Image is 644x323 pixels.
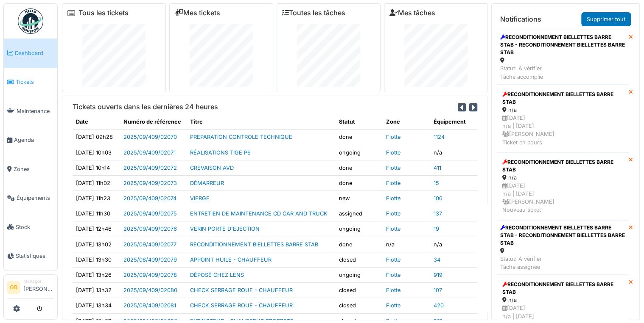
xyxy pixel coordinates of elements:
[7,281,20,294] li: GB
[190,257,271,263] a: APPOINT HUILE - CHAUFFEUR
[430,237,477,252] td: n/a
[335,298,383,313] td: closed
[502,281,623,296] div: RECONDITIONNEMENT BIELLETTES BARRE STAB
[4,39,57,68] a: Dashboard
[433,287,442,293] a: 107
[4,213,57,242] a: Stock
[4,242,57,271] a: Statistiques
[15,49,54,57] span: Dashboard
[190,165,233,171] a: CREVAISON AVD
[23,278,54,296] li: [PERSON_NAME]
[7,278,54,298] a: GB Manager[PERSON_NAME]
[500,33,625,56] div: RECONDITIONNEMENT BIELLETTES BARRE STAB - RECONDITIONNEMENT BIELLETTES BARRE STAB
[123,302,176,309] a: 2025/09/409/02081
[123,257,177,263] a: 2025/08/409/02079
[386,210,400,217] a: Flotte
[433,257,440,263] a: 34
[502,296,623,304] div: n/a
[502,174,623,182] div: n/a
[433,210,442,217] a: 137
[502,106,623,114] div: n/a
[123,180,177,186] a: 2025/09/409/02073
[190,272,244,278] a: DÉPOSÉ CHEZ LENS
[433,134,444,140] a: 1124
[175,9,220,17] a: Mes tickets
[386,272,400,278] a: Flotte
[282,9,345,17] a: Toutes les tâches
[386,287,400,293] a: Flotte
[386,149,400,156] a: Flotte
[73,268,120,283] td: [DATE] 13h26
[433,272,442,278] a: 919
[335,160,383,175] td: done
[386,165,400,171] a: Flotte
[497,30,629,85] a: RECONDITIONNEMENT BIELLETTES BARRE STAB - RECONDITIONNEMENT BIELLETTES BARRE STAB Statut: À vérif...
[335,206,383,221] td: assigned
[335,237,383,252] td: done
[73,191,120,206] td: [DATE] 11h23
[4,68,57,97] a: Tickets
[123,149,176,156] a: 2025/09/409/02071
[335,145,383,160] td: ongoing
[335,283,383,298] td: closed
[4,126,57,155] a: Agenda
[123,165,177,171] a: 2025/09/409/02072
[433,195,442,202] a: 106
[383,114,430,130] th: Zone
[386,134,400,140] a: Flotte
[190,302,292,309] a: CHECK SERRAGE ROUE - CHAUFFEUR
[123,195,176,202] a: 2025/09/409/02074
[73,283,120,298] td: [DATE] 13h32
[16,252,54,260] span: Statistiques
[190,241,318,248] a: RECONDITIONNEMENT BIELLETTES BARRE STAB
[500,255,625,271] div: Statut: À vérifier Tâche assignée
[190,134,292,140] a: PREPARATION CONTROLE TECHNIQUE
[123,287,177,293] a: 2025/09/409/02080
[17,194,54,202] span: Équipements
[123,134,177,140] a: 2025/09/409/02070
[73,103,218,111] h6: Tickets ouverts dans les dernières 24 heures
[73,145,120,160] td: [DATE] 10h03
[190,287,292,293] a: CHECK SERRAGE ROUE - CHAUFFEUR
[433,226,439,232] a: 19
[4,97,57,126] a: Maintenance
[433,302,443,309] a: 420
[23,278,54,284] div: Manager
[497,85,629,152] a: RECONDITIONNEMENT BIELLETTES BARRE STAB n/a [DATE]n/a | [DATE] [PERSON_NAME]Ticket en cours
[335,130,383,145] td: done
[14,136,54,144] span: Agenda
[186,114,335,130] th: Titre
[190,226,259,232] a: VERIN PORTE D'EJECTION
[502,158,623,174] div: RECONDITIONNEMENT BIELLETTES BARRE STAB
[73,175,120,190] td: [DATE] 11h02
[335,268,383,283] td: ongoing
[497,152,629,220] a: RECONDITIONNEMENT BIELLETTES BARRE STAB n/a [DATE]n/a | [DATE] [PERSON_NAME]Nouveau ticket
[123,210,177,217] a: 2025/09/409/02075
[386,302,400,309] a: Flotte
[190,210,327,217] a: ENTRETIEN DE MAINTENANCE CD CAR AND TRUCK
[500,224,625,247] div: RECONDITIONNEMENT BIELLETTES BARRE STAB - RECONDITIONNEMENT BIELLETTES BARRE STAB
[386,226,400,232] a: Flotte
[389,9,435,17] a: Mes tâches
[190,180,224,186] a: DÉMARREUR
[335,114,383,130] th: Statut
[14,165,54,173] span: Zones
[497,220,629,275] a: RECONDITIONNEMENT BIELLETTES BARRE STAB - RECONDITIONNEMENT BIELLETTES BARRE STAB Statut: À vérif...
[123,226,177,232] a: 2025/09/409/02076
[4,155,57,184] a: Zones
[73,130,120,145] td: [DATE] 09h28
[500,15,541,23] h6: Notifications
[335,191,383,206] td: new
[73,237,120,252] td: [DATE] 13h02
[430,145,477,160] td: n/a
[16,78,54,86] span: Tickets
[123,241,176,248] a: 2025/09/409/02077
[73,206,120,221] td: [DATE] 11h30
[386,180,400,186] a: Flotte
[73,221,120,237] td: [DATE] 12h46
[78,9,129,17] a: Tous les tickets
[17,107,54,115] span: Maintenance
[18,8,43,34] img: Badge_color-CXgf-gQk.svg
[73,160,120,175] td: [DATE] 10h14
[190,195,209,202] a: VIERGE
